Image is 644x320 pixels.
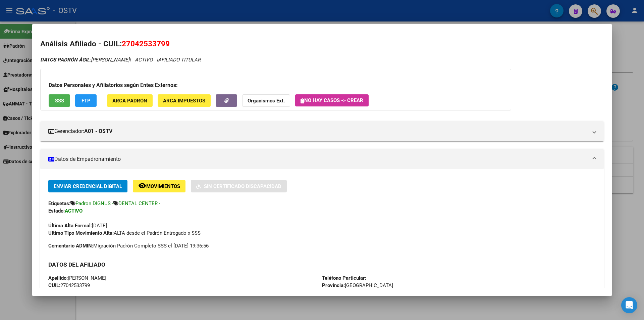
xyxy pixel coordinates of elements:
[122,39,170,48] span: 27042533799
[54,183,122,189] span: Enviar Credencial Digital
[48,223,107,229] span: [DATE]
[112,98,147,104] span: ARCA Padrón
[295,94,369,106] button: No hay casos -> Crear
[48,230,114,236] strong: Ultimo Tipo Movimiento Alta:
[40,57,91,63] strong: DATOS PADRÓN ÁGIL:
[49,81,503,89] h3: Datos Personales y Afiliatorios según Entes Externos:
[242,94,290,107] button: Organismos Ext.
[40,149,604,169] mat-expansion-panel-header: Datos de Empadronamiento
[48,275,68,281] strong: Apellido:
[48,230,201,236] span: ALTA desde el Padrón Entregado x SSS
[107,94,153,107] button: ARCA Padrón
[40,121,604,141] mat-expansion-panel-header: Gerenciador:A01 - OSTV
[48,242,209,249] span: Migración Padrón Completo SSS el [DATE] 19:36:56
[118,200,160,207] span: DENTAL CENTER -
[48,282,60,288] strong: CUIL:
[49,94,70,107] button: SSS
[48,261,596,268] h3: DATOS DEL AFILIADO
[248,98,285,104] strong: Organismos Ext.
[48,243,93,249] strong: Comentario ADMIN:
[301,97,363,103] span: No hay casos -> Crear
[84,127,112,135] strong: A01 - OSTV
[146,183,180,189] span: Movimientos
[158,57,201,63] span: AFILIADO TITULAR
[82,98,91,104] span: FTP
[48,200,70,207] strong: Etiquetas:
[48,275,106,281] span: [PERSON_NAME]
[40,38,604,50] h2: Análisis Afiliado - CUIL:
[48,155,588,163] mat-panel-title: Datos de Empadronamiento
[48,282,90,288] span: 27042533799
[621,297,637,313] div: Open Intercom Messenger
[322,282,393,288] span: [GEOGRAPHIC_DATA]
[75,200,113,207] span: Padron DIGNUS -
[322,282,345,288] strong: Provincia:
[65,208,83,214] strong: ACTIVO
[191,180,287,192] button: Sin Certificado Discapacidad
[138,182,146,190] mat-icon: remove_red_eye
[40,57,201,63] i: | ACTIVO |
[158,94,211,107] button: ARCA Impuestos
[204,183,281,189] span: Sin Certificado Discapacidad
[48,223,92,229] strong: Última Alta Formal:
[75,94,97,107] button: FTP
[48,127,588,135] mat-panel-title: Gerenciador:
[163,98,205,104] span: ARCA Impuestos
[322,275,366,281] strong: Teléfono Particular:
[40,57,129,63] span: [PERSON_NAME]
[133,180,185,192] button: Movimientos
[48,208,65,214] strong: Estado:
[55,98,64,104] span: SSS
[48,180,127,192] button: Enviar Credencial Digital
